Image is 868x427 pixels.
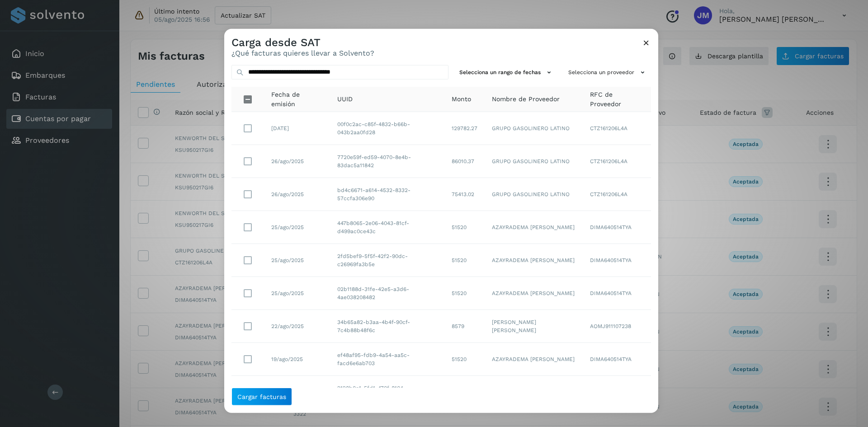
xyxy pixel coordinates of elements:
span: Cargar facturas [237,394,286,400]
td: 2128b0e1-5fd1-470f-8104-fefdf2037980 [330,376,444,409]
p: ¿Qué facturas quieres llevar a Solvento? [231,49,374,57]
td: 22/ago/2025 [264,310,330,343]
td: 51520 [444,277,485,310]
td: 19/ago/2025 [264,343,330,376]
span: Monto [452,94,471,104]
span: RFC de Proveedor [590,90,644,109]
span: Fecha de emisión [271,90,323,109]
td: GRUPO GASOLINERO LATINO [485,178,583,211]
td: AOMJ911107238 [583,310,651,343]
td: ef48af95-fdb9-4a54-aa5c-facd6e6ab703 [330,343,444,376]
td: GRUPO GASOLINERO LATINO [485,112,583,145]
button: Selecciona un proveedor [565,65,651,80]
span: UUID [337,94,353,104]
td: 51520 [444,211,485,244]
td: 51520 [444,376,485,409]
td: DIMA640514TYA [583,277,651,310]
td: bd4c6671-a614-4532-8332-57ccfa306e90 [330,178,444,211]
td: 8579 [444,310,485,343]
td: DIMA640514TYA [583,244,651,277]
td: 02b1188d-31fe-42e5-a3d6-4ae038208482 [330,277,444,310]
td: CTZ161206L4A [583,178,651,211]
td: AZAYRADEMA [PERSON_NAME] [485,376,583,409]
td: DIMA640514TYA [583,343,651,376]
td: AZAYRADEMA [PERSON_NAME] [485,211,583,244]
button: Cargar facturas [231,388,292,406]
td: GRUPO GASOLINERO LATINO [485,145,583,178]
td: CTZ161206L4A [583,145,651,178]
td: 26/ago/2025 [264,178,330,211]
td: DIMA640514TYA [583,376,651,409]
td: 14/ago/2025 [264,376,330,409]
td: AZAYRADEMA [PERSON_NAME] [485,244,583,277]
h3: Carga desde SAT [231,36,374,49]
span: Nombre de Proveedor [492,94,560,104]
td: 447b8065-2e06-4043-81cf-d499ac0ce43c [330,211,444,244]
td: [PERSON_NAME] [PERSON_NAME] [485,310,583,343]
td: DIMA640514TYA [583,211,651,244]
td: 51520 [444,343,485,376]
td: 26/ago/2025 [264,145,330,178]
td: 51520 [444,244,485,277]
td: 75413.02 [444,178,485,211]
td: 25/ago/2025 [264,277,330,310]
td: 00f0c2ac-c85f-4832-b66b-043b2aa0fd28 [330,112,444,145]
td: 25/ago/2025 [264,211,330,244]
td: AZAYRADEMA [PERSON_NAME] [485,343,583,376]
td: 129782.27 [444,112,485,145]
td: AZAYRADEMA [PERSON_NAME] [485,277,583,310]
td: 2fd5bef9-5f5f-42f2-90dc-c26969fa3b5e [330,244,444,277]
td: 34b65a82-b3aa-4b4f-90cf-7c4b88b48f6c [330,310,444,343]
td: 86010.37 [444,145,485,178]
td: 7720e59f-ed59-4070-8e4b-83dac5a11842 [330,145,444,178]
td: 25/ago/2025 [264,244,330,277]
td: CTZ161206L4A [583,112,651,145]
td: [DATE] [264,112,330,145]
button: Selecciona un rango de fechas [456,65,557,80]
